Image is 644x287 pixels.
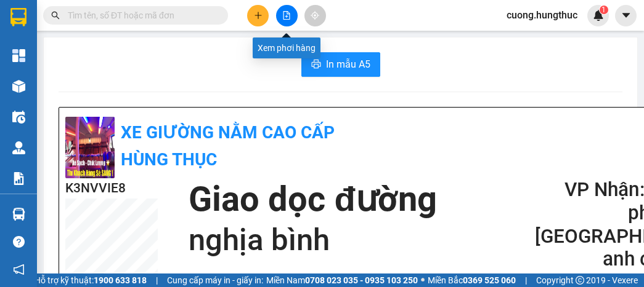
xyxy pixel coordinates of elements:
span: | [525,273,527,287]
div: Xem phơi hàng [253,37,320,58]
span: aim [311,11,319,20]
button: caret-down [615,5,637,26]
span: Miền Bắc [428,273,516,287]
span: | [156,273,158,287]
img: icon-new-feature [593,10,604,21]
img: logo-vxr [10,8,26,26]
span: In mẫu A5 [326,57,370,72]
img: warehouse-icon [12,80,25,93]
sup: 1 [600,6,608,14]
span: plus [254,11,263,20]
img: dashboard-icon [12,49,25,62]
span: search [51,11,60,20]
span: cuong.hungthuc [497,7,587,23]
strong: 0708 023 035 - 0935 103 250 [305,275,418,285]
img: solution-icon [12,172,25,185]
img: warehouse-icon [12,141,25,154]
h2: K3NVVIE8 [65,178,158,199]
span: printer [311,59,321,71]
button: aim [304,5,326,26]
strong: 1900 633 818 [94,275,147,285]
strong: 0369 525 060 [463,275,516,285]
span: question-circle [13,236,25,248]
img: logo.jpg [65,117,115,178]
h1: nghịa bình [189,221,436,260]
span: Hỗ trợ kỹ thuật: [35,273,147,287]
span: 1 [601,6,606,14]
button: file-add [276,5,298,26]
span: caret-down [621,10,632,21]
span: Cung cấp máy in - giấy in: [167,273,263,287]
input: Tìm tên, số ĐT hoặc mã đơn [68,9,213,22]
span: file-add [282,11,291,20]
button: plus [247,5,269,26]
span: Miền Nam [266,273,418,287]
img: warehouse-icon [12,111,25,124]
span: notification [13,264,25,275]
span: copyright [576,276,584,285]
h1: Giao dọc đường [189,178,436,221]
span: ⚪️ [421,278,425,283]
button: printerIn mẫu A5 [301,52,380,77]
b: XE GIƯỜNG NẰM CAO CẤP HÙNG THỤC [121,122,335,170]
img: warehouse-icon [12,208,25,221]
